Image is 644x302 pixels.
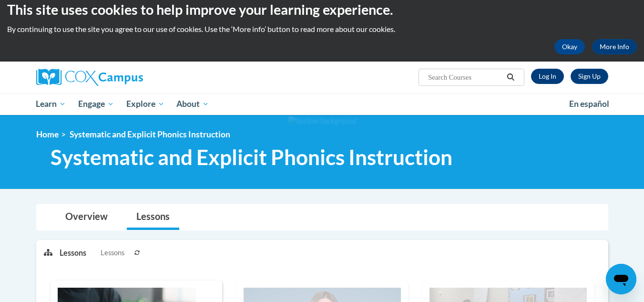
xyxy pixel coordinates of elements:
img: Cox Campus [36,69,143,86]
span: Lessons [101,248,124,258]
span: En español [569,99,609,109]
a: Home [36,129,59,139]
span: Engage [78,98,114,110]
iframe: Button to launch messaging window [606,264,636,294]
button: Search [503,72,518,83]
div: Main menu [22,93,623,115]
span: About [176,98,209,110]
span: Systematic and Explicit Phonics Instruction [51,145,452,170]
a: About [170,93,215,115]
p: By continuing to use the site you agree to our use of cookies. Use the ‘More info’ button to read... [7,24,637,34]
a: Cox Campus [36,69,217,86]
a: Learn [30,93,72,115]
a: Lessons [127,205,179,230]
span: Learn [36,98,66,110]
a: Register [571,69,608,84]
a: En español [563,94,615,114]
a: Engage [72,93,120,115]
a: Explore [120,93,171,115]
a: More Info [592,39,637,54]
img: Section background [288,116,356,126]
a: Log In [531,69,564,84]
button: Okay [554,39,585,54]
input: Search Courses [427,72,503,83]
span: Explore [126,98,164,110]
a: Overview [56,205,117,230]
p: Lessons [60,248,86,258]
span: Systematic and Explicit Phonics Instruction [70,129,230,139]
